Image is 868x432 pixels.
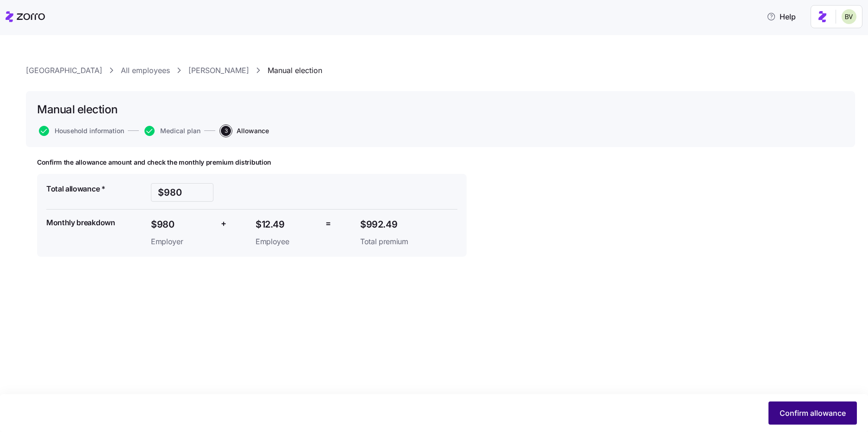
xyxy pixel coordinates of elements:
button: Medical plan [144,126,200,136]
a: 3Allowance [219,126,269,136]
span: Confirm allowance [780,407,846,419]
span: Total allowance * [46,183,106,195]
button: 3Allowance [221,126,269,136]
span: Help [767,11,796,22]
h1: Confirm the allowance amount and check the monthly premium distribution [37,158,467,167]
a: Manual election [268,65,322,76]
span: Total premium [360,236,423,247]
a: [GEOGRAPHIC_DATA] [26,65,102,76]
span: Employer [151,236,213,247]
h1: Manual election [37,102,118,117]
a: Household information [37,126,124,136]
span: = [325,217,331,230]
span: Medical plan [160,128,200,134]
a: Medical plan [143,126,200,136]
a: All employees [121,65,170,76]
span: $12.49 [256,217,318,232]
a: [PERSON_NAME] [188,65,249,76]
button: Help [759,7,803,26]
img: 676487ef2089eb4995defdc85707b4f5 [842,9,856,24]
span: $992.49 [360,217,423,232]
span: 3 [221,126,231,136]
span: + [221,217,226,230]
span: Household information [55,128,124,134]
span: $980 [151,217,213,232]
span: Allowance [237,128,269,134]
button: Household information [39,126,124,136]
span: Monthly breakdown [46,217,115,228]
span: Employee [256,236,318,247]
button: Confirm allowance [768,401,857,425]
